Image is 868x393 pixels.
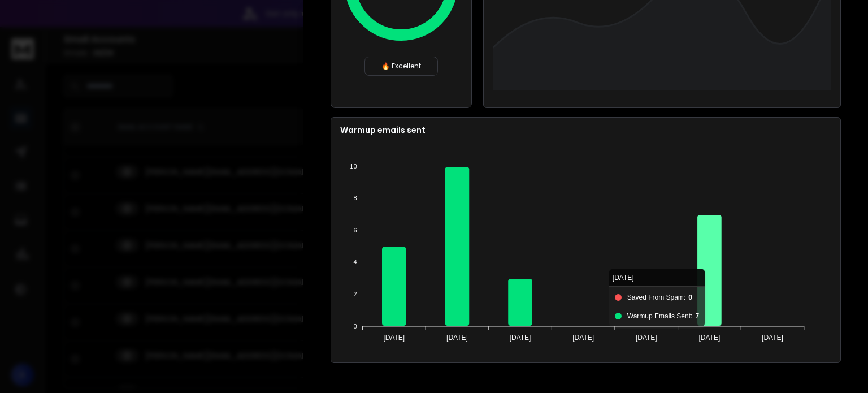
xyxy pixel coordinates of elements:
tspan: [DATE] [510,334,531,342]
tspan: [DATE] [383,334,405,342]
tspan: 4 [353,258,357,265]
tspan: 10 [350,163,357,170]
tspan: [DATE] [636,334,657,342]
tspan: [DATE] [762,334,783,342]
div: 🔥 Excellent [364,57,438,76]
tspan: [DATE] [572,334,594,342]
tspan: [DATE] [446,334,468,342]
tspan: 8 [353,195,357,201]
tspan: [DATE] [699,334,721,342]
tspan: 2 [353,291,357,297]
p: Warmup emails sent [340,124,831,136]
tspan: 0 [353,323,357,330]
tspan: 6 [353,227,357,234]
